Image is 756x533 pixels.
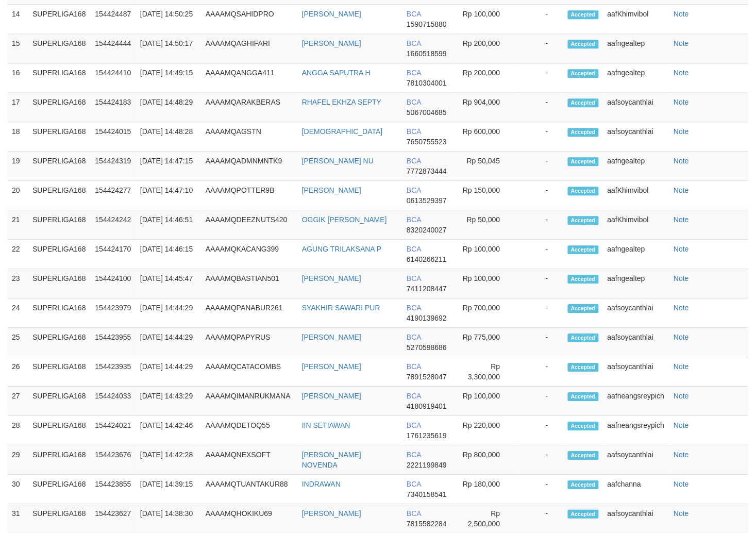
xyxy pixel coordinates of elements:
span: Accepted [568,480,599,489]
td: SUPERLIGA168 [28,93,91,122]
td: aafngealtep [603,152,670,181]
span: 4180919401 [407,402,447,410]
span: BCA [407,304,421,312]
td: 154423979 [91,298,136,328]
span: Accepted [568,392,599,401]
td: AAAAMQANGGA411 [201,63,298,93]
td: SUPERLIGA168 [28,328,91,357]
td: AAAAMQAGSTN [201,122,298,152]
span: Accepted [568,275,599,284]
td: 154424487 [91,5,136,34]
span: Accepted [568,245,599,254]
td: 154423935 [91,357,136,387]
td: - [516,122,564,152]
td: [DATE] 14:47:10 [136,181,201,210]
td: [DATE] 14:44:29 [136,328,201,357]
span: 5270598686 [407,343,447,352]
a: Note [674,157,689,165]
td: 154424242 [91,210,136,240]
td: SUPERLIGA168 [28,445,91,475]
td: aafngealtep [603,34,670,63]
td: 21 [8,210,28,240]
td: - [516,240,564,269]
a: INDRAWAN [302,480,341,488]
td: AAAAMQTUANTAKUR88 [201,475,298,504]
a: [PERSON_NAME] [302,10,361,18]
a: Note [674,39,689,47]
td: - [516,5,564,34]
span: 7772873444 [407,167,447,175]
td: aafngealtep [603,269,670,298]
a: AGUNG TRILAKSANA P [302,245,382,253]
td: AAAAMQDEEZNUTS420 [201,210,298,240]
td: - [516,34,564,63]
span: Accepted [568,98,599,107]
a: RHAFEL EKHZA SEPTY [302,98,381,106]
td: aafKhimvibol [603,210,670,240]
td: - [516,387,564,416]
td: aafneangsreypich [603,387,670,416]
td: 154424183 [91,93,136,122]
span: 7650755523 [407,138,447,146]
a: Note [674,127,689,136]
span: 5067004685 [407,108,447,116]
span: Accepted [568,510,599,519]
td: SUPERLIGA168 [28,181,91,210]
span: BCA [407,509,421,518]
span: BCA [407,480,421,488]
td: 16 [8,63,28,93]
td: aafsoycanthlai [603,328,670,357]
span: Accepted [568,216,599,225]
span: Accepted [568,187,599,195]
a: Note [674,392,689,400]
span: 2221199849 [407,461,447,469]
td: 24 [8,298,28,328]
td: Rp 150,000 [455,181,516,210]
td: aafsoycanthlai [603,122,670,152]
a: [PERSON_NAME] [302,333,361,341]
td: Rp 100,000 [455,5,516,34]
td: AAAAMQBASTIAN501 [201,269,298,298]
a: IIN SETIAWAN [302,421,350,429]
td: SUPERLIGA168 [28,63,91,93]
td: aafsoycanthlai [603,93,670,122]
td: [DATE] 14:42:28 [136,445,201,475]
td: - [516,152,564,181]
a: ANGGA SAPUTRA H [302,69,371,77]
td: Rp 800,000 [455,445,516,475]
td: [DATE] 14:44:29 [136,357,201,387]
span: BCA [407,274,421,282]
td: AAAAMQCATACOMBS [201,357,298,387]
td: [DATE] 14:50:25 [136,5,201,34]
td: 154423855 [91,475,136,504]
td: Rp 904,000 [455,93,516,122]
span: 7815582284 [407,520,447,528]
span: BCA [407,362,421,371]
a: Note [674,480,689,488]
span: Accepted [568,157,599,166]
td: AAAAMQADMNMNTK9 [201,152,298,181]
td: 23 [8,269,28,298]
td: 20 [8,181,28,210]
span: Accepted [568,40,599,48]
td: AAAAMQPANABUR261 [201,298,298,328]
span: Accepted [568,422,599,430]
td: SUPERLIGA168 [28,152,91,181]
td: 154424277 [91,181,136,210]
span: BCA [407,127,421,136]
td: Rp 3,300,000 [455,357,516,387]
td: [DATE] 14:48:29 [136,93,201,122]
td: [DATE] 14:47:15 [136,152,201,181]
span: BCA [407,69,421,77]
td: SUPERLIGA168 [28,210,91,240]
td: 154423676 [91,445,136,475]
td: aafngealtep [603,240,670,269]
td: Rp 100,000 [455,240,516,269]
a: Note [674,509,689,518]
td: 29 [8,445,28,475]
td: 30 [8,475,28,504]
td: AAAAMQIMANRUKMANA [201,387,298,416]
a: [PERSON_NAME] [302,186,361,194]
td: [DATE] 14:39:15 [136,475,201,504]
td: Rp 220,000 [455,416,516,445]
